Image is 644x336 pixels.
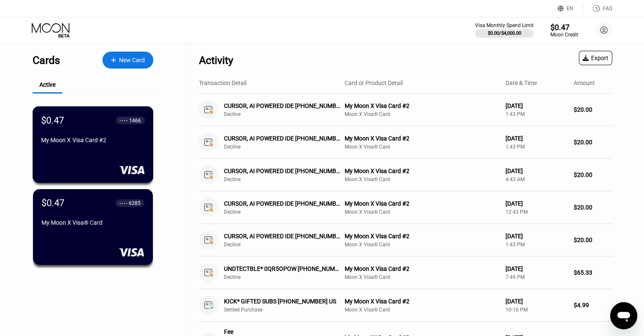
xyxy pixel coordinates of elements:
[345,111,499,117] div: Moon X Visa® Card
[199,191,612,224] div: CURSOR, AI POWERED IDE [PHONE_NUMBER] USDeclineMy Moon X Visa Card #2Moon X Visa® Card[DATE]12:43...
[224,233,340,240] div: CURSOR, AI POWERED IDE [PHONE_NUMBER] US
[505,274,567,280] div: 7:49 PM
[345,265,499,272] div: My Moon X Visa Card #2
[567,6,573,11] div: EN
[224,307,349,313] div: Settled Purchase
[129,117,141,123] div: 1466
[550,32,578,38] div: Moon Credit
[505,111,567,117] div: 1:43 PM
[41,115,64,125] div: $0.47
[224,111,349,117] div: Decline
[550,23,578,32] div: $0.47
[199,54,233,66] div: Activity
[345,135,499,142] div: My Moon X Visa Card #2
[199,224,612,256] div: CURSOR, AI POWERED IDE [PHONE_NUMBER] USDeclineMy Moon X Visa Card #2Moon X Visa® Card[DATE]1:43 ...
[33,107,153,182] div: $0.47● ● ● ●1466My Moon X Visa Card #2
[574,302,612,308] div: $4.99
[488,30,521,36] div: $0.00 / $4,000.00
[224,298,340,305] div: KICK* GIFTED SUBS [PHONE_NUMBER] US
[345,200,499,207] div: My Moon X Visa Card #2
[505,298,567,305] div: [DATE]
[39,81,55,88] div: Active
[345,233,499,240] div: My Moon X Visa Card #2
[119,57,145,64] div: New Card
[224,209,349,215] div: Decline
[345,80,403,86] div: Card or Product Detail
[505,144,567,150] div: 1:43 PM
[505,233,567,240] div: [DATE]
[199,80,246,86] div: Transaction Detail
[345,307,499,313] div: Moon X Visa® Card
[505,200,567,207] div: [DATE]
[199,126,612,159] div: CURSOR, AI POWERED IDE [PHONE_NUMBER] USDeclineMy Moon X Visa Card #2Moon X Visa® Card[DATE]1:43 ...
[505,102,567,109] div: [DATE]
[610,302,637,329] iframe: Button to launch messaging window
[505,307,567,313] div: 10:16 PM
[574,139,612,146] div: $20.00
[475,22,533,28] div: Visa Monthly Spend Limit
[505,176,567,182] div: 4:43 AM
[583,4,612,13] div: FAQ
[102,52,153,69] div: New Card
[199,256,612,289] div: UNDTECTBLE* 0QR5OPOW [PHONE_NUMBER] USDeclineMy Moon X Visa Card #2Moon X Visa® Card[DATE]7:49 PM...
[224,135,340,142] div: CURSOR, AI POWERED IDE [PHONE_NUMBER] US
[224,200,340,207] div: CURSOR, AI POWERED IDE [PHONE_NUMBER] US
[224,144,349,150] div: Decline
[199,159,612,191] div: CURSOR, AI POWERED IDE [PHONE_NUMBER] USDeclineMy Moon X Visa Card #2Moon X Visa® Card[DATE]4:43 ...
[345,274,499,280] div: Moon X Visa® Card
[475,22,533,38] div: Visa Monthly Spend Limit$0.00/$4,000.00
[574,80,595,86] div: Amount
[558,4,583,13] div: EN
[574,269,612,276] div: $65.33
[199,289,612,322] div: KICK* GIFTED SUBS [PHONE_NUMBER] USSettled PurchaseMy Moon X Visa Card #2Moon X Visa® Card[DATE]1...
[603,6,612,11] div: FAQ
[574,237,612,243] div: $20.00
[574,204,612,211] div: $20.00
[550,23,578,38] div: $0.47Moon Credit
[224,274,349,280] div: Decline
[345,209,499,215] div: Moon X Visa® Card
[41,219,144,226] div: My Moon X Visa® Card
[345,168,499,174] div: My Moon X Visa Card #2
[129,200,141,206] div: 6285
[574,171,612,178] div: $20.00
[583,55,608,61] div: Export
[505,135,567,142] div: [DATE]
[224,242,349,248] div: Decline
[505,168,567,174] div: [DATE]
[199,94,612,126] div: CURSOR, AI POWERED IDE [PHONE_NUMBER] USDeclineMy Moon X Visa Card #2Moon X Visa® Card[DATE]1:43 ...
[345,242,499,248] div: Moon X Visa® Card
[33,54,60,66] div: Cards
[224,328,283,335] div: Fee
[345,144,499,150] div: Moon X Visa® Card
[345,176,499,182] div: Moon X Visa® Card
[41,198,64,208] div: $0.47
[345,298,499,305] div: My Moon X Visa Card #2
[505,209,567,215] div: 12:43 PM
[33,189,153,265] div: $0.47● ● ● ●6285My Moon X Visa® Card
[224,265,340,272] div: UNDTECTBLE* 0QR5OPOW [PHONE_NUMBER] US
[505,265,567,272] div: [DATE]
[120,119,128,121] div: ● ● ● ●
[505,80,536,86] div: Date & Time
[41,137,145,143] div: My Moon X Visa Card #2
[224,102,340,109] div: CURSOR, AI POWERED IDE [PHONE_NUMBER] US
[119,202,127,204] div: ● ● ● ●
[224,168,340,174] div: CURSOR, AI POWERED IDE [PHONE_NUMBER] US
[224,176,349,182] div: Decline
[574,106,612,113] div: $20.00
[345,102,499,109] div: My Moon X Visa Card #2
[579,51,612,65] div: Export
[505,242,567,248] div: 1:43 PM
